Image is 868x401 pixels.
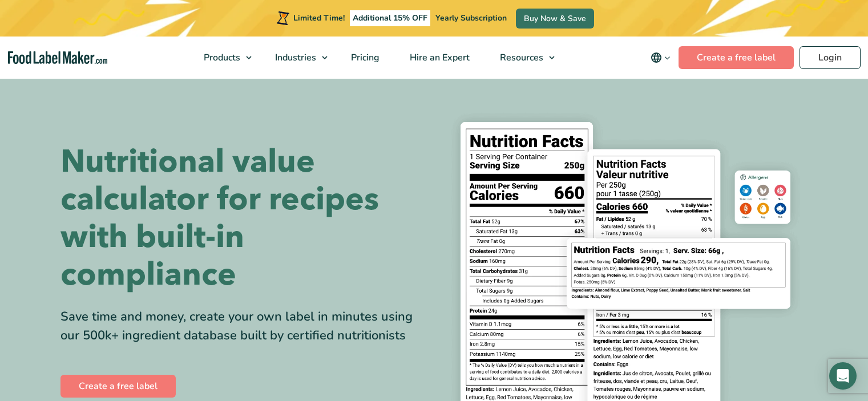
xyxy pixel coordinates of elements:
a: Hire an Expert [395,37,482,79]
span: Pricing [348,51,381,64]
span: Industries [272,51,317,64]
div: Save time and money, create your own label in minutes using our 500k+ ingredient database built b... [60,307,426,345]
a: Products [189,37,257,79]
h1: Nutritional value calculator for recipes with built-in compliance [60,143,426,294]
div: Open Intercom Messenger [829,362,857,390]
a: Buy Now & Save [516,9,594,29]
a: Resources [485,37,560,79]
a: Industries [260,37,333,79]
a: Create a free label [679,46,794,69]
span: Yearly Subscription [435,13,507,23]
a: Create a free label [60,375,176,398]
span: Additional 15% OFF [350,10,430,26]
span: Products [200,51,241,64]
a: Login [800,46,861,69]
span: Hire an Expert [406,51,471,64]
a: Pricing [336,37,392,79]
span: Resources [496,51,544,64]
span: Limited Time! [293,13,345,23]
